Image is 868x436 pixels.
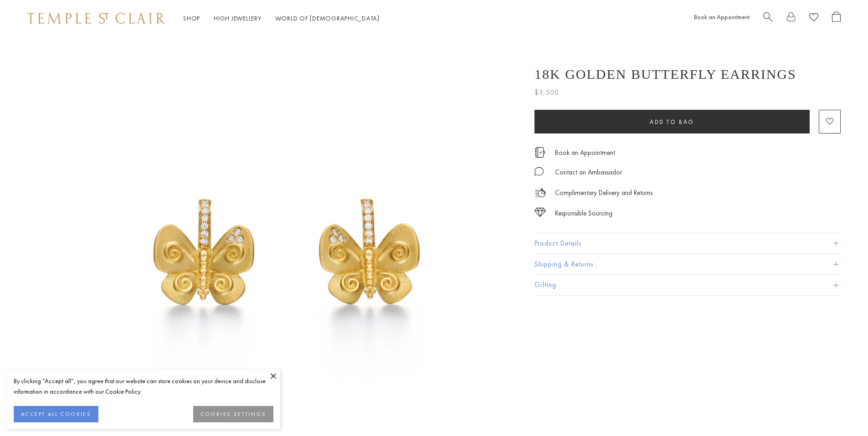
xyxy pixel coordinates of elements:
a: Book an Appointment [694,13,750,21]
div: Responsible Sourcing [555,208,612,219]
a: Search [763,11,773,26]
div: By clicking “Accept all”, you agree that our website can store cookies on your device and disclos... [14,376,273,397]
p: Complimentary Delivery and Returns [555,187,652,199]
a: ShopShop [183,14,200,22]
span: $3,500 [534,87,559,98]
img: MessageIcon-01_2.svg [534,167,544,176]
button: COOKIES SETTINGS [193,406,273,422]
button: Gifting [534,275,841,295]
a: View Wishlist [809,11,818,26]
img: icon_sourcing.svg [534,208,546,217]
img: icon_appointment.svg [534,147,545,158]
div: Contact an Ambassador [555,167,622,178]
button: Shipping & Returns [534,254,841,275]
h1: 18K Golden Butterfly Earrings [534,67,796,82]
img: icon_delivery.svg [534,187,546,199]
button: Add to bag [534,110,810,133]
nav: Main navigation [183,13,380,24]
a: World of [DEMOGRAPHIC_DATA]World of [DEMOGRAPHIC_DATA] [275,14,380,22]
a: High JewelleryHigh Jewellery [214,14,262,22]
iframe: Gorgias live chat messenger [822,393,859,427]
a: Open Shopping Bag [832,11,841,26]
span: Add to bag [650,118,694,126]
img: Temple St. Clair [27,13,165,24]
a: Book an Appointment [555,148,615,158]
button: ACCEPT ALL COOKIES [14,406,98,422]
button: Product Details [534,233,841,254]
